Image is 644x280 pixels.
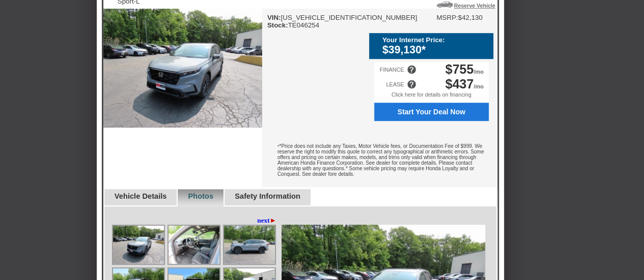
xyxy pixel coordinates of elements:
[267,14,281,21] b: VIN:
[379,67,404,73] div: FINANCE
[113,226,164,264] img: Image.aspx
[169,226,219,264] img: Image.aspx
[374,91,489,103] div: Click here for details on financing
[386,81,404,87] div: LEASE
[382,44,488,56] div: $39,130*
[267,21,288,29] b: Stock:
[436,14,458,21] td: MSRP:
[380,108,483,116] span: Start Your Deal Now
[445,62,484,77] div: /mo
[277,143,484,177] font: *Price does not include any Taxes, Motor Vehicle fees, or Documentation Fee of $999. We reserve t...
[257,216,276,225] a: next►
[235,192,300,200] a: Safety Information
[445,77,474,91] span: $437
[188,192,213,200] a: Photos
[458,14,483,21] td: $42,130
[224,226,275,264] img: Image.aspx
[382,36,488,44] div: Your Internet Price:
[270,216,276,224] span: ►
[267,14,417,29] div: [US_VEHICLE_IDENTIFICATION_NUMBER] TE046254
[103,9,262,128] img: 2026 Honda CR-V Hybrid
[454,3,495,9] a: Reserve Vehicle
[115,192,167,200] a: Vehicle Details
[437,2,453,8] img: Icon_ReserveVehicleCar.png
[445,77,484,91] div: /mo
[445,62,474,76] span: $755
